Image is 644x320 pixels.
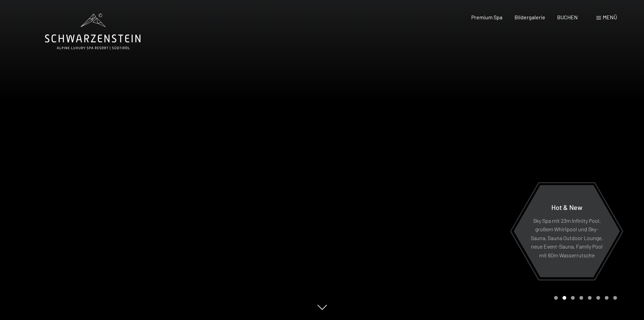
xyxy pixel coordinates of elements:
a: Premium Spa [471,14,502,20]
p: Sky Spa mit 23m Infinity Pool, großem Whirlpool und Sky-Sauna, Sauna Outdoor Lounge, neue Event-S... [530,216,603,259]
div: Carousel Page 4 [579,296,583,300]
div: Carousel Page 7 [605,296,609,300]
div: Carousel Page 8 [613,296,617,300]
div: Carousel Pagination [552,296,617,300]
a: Hot & New Sky Spa mit 23m Infinity Pool, großem Whirlpool und Sky-Sauna, Sauna Outdoor Lounge, ne... [513,185,620,278]
span: Hot & New [551,203,582,211]
div: Carousel Page 6 [596,296,600,300]
div: Carousel Page 2 (Current Slide) [563,296,566,300]
a: BUCHEN [557,14,578,20]
div: Carousel Page 1 [554,296,558,300]
span: Menü [603,14,617,20]
div: Carousel Page 5 [588,296,592,300]
a: Bildergalerie [515,14,545,20]
div: Carousel Page 3 [571,296,575,300]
